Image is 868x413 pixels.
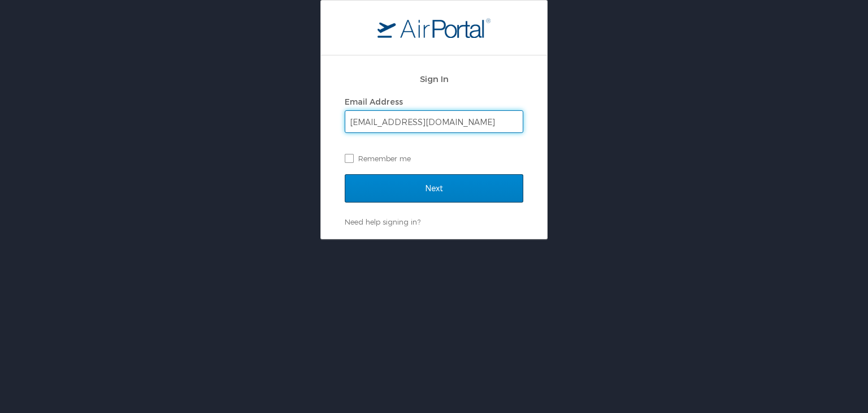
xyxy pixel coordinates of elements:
label: Remember me [345,150,523,167]
h2: Sign In [345,72,523,85]
input: Next [345,174,523,203]
label: Email Address [345,97,403,106]
a: Need help signing in? [345,217,420,226]
img: logo [377,18,491,38]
